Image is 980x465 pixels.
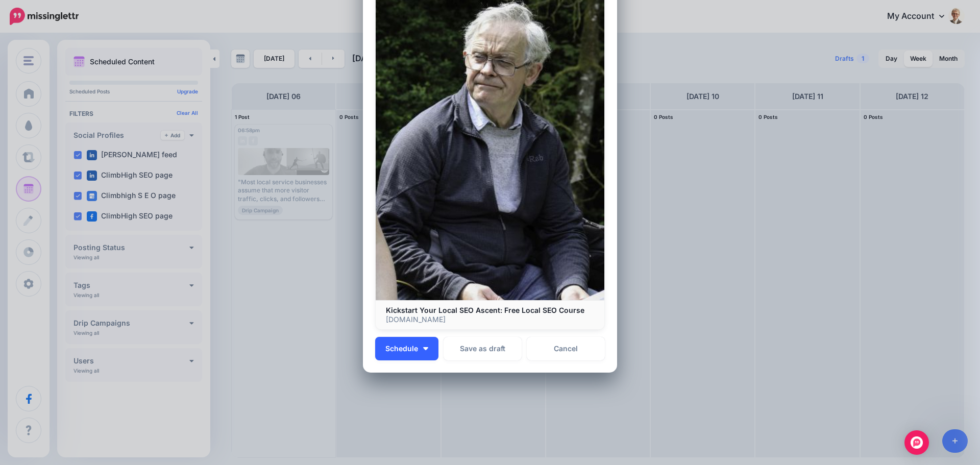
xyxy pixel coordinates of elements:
[386,315,594,324] p: [DOMAIN_NAME]
[375,337,438,360] button: Schedule
[423,347,428,350] img: arrow-down-white.png
[444,337,522,360] button: Save as draft
[386,306,584,314] b: Kickstart Your Local SEO Ascent: Free Local SEO Course
[527,337,605,360] a: Cancel
[385,345,418,352] span: Schedule
[904,430,929,455] div: Open Intercom Messenger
